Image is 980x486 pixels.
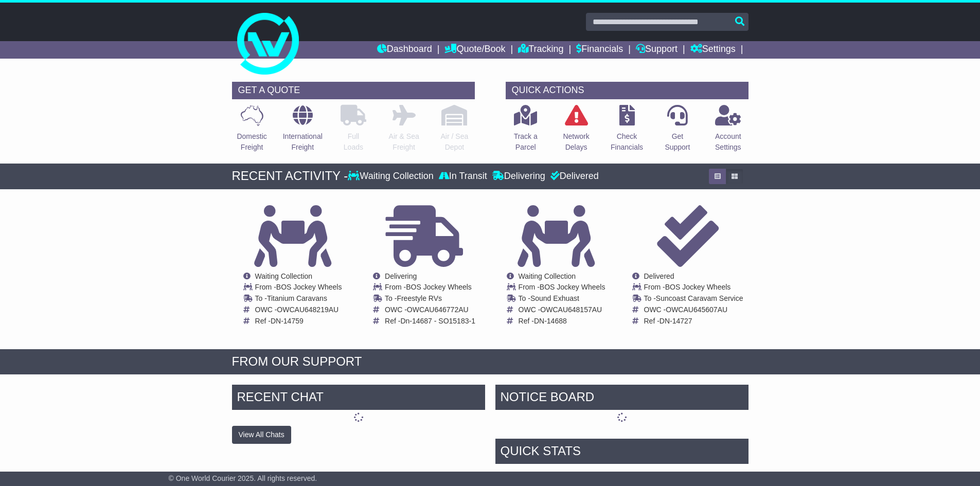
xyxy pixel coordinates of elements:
[644,317,743,326] td: Ref -
[255,272,313,280] span: Waiting Collection
[644,283,743,294] td: From -
[656,294,743,302] span: Suncoast Caravam Service
[282,104,323,158] a: InternationalFreight
[576,41,623,59] a: Financials
[715,104,742,158] a: AccountSettings
[495,385,749,412] div: NOTICE BOARD
[341,131,366,153] p: Full Loads
[495,439,749,466] div: Quick Stats
[385,283,475,294] td: From -
[389,131,419,153] p: Air & Sea Freight
[236,104,267,158] a: DomesticFreight
[665,283,731,291] span: BOS Jockey Wheels
[519,305,605,317] td: OWC -
[400,317,475,325] span: Dn-14687 - SO15183-1
[513,104,538,158] a: Track aParcel
[519,294,605,305] td: To -
[169,474,317,482] span: © One World Courier 2025. All rights reserved.
[644,294,743,305] td: To -
[534,317,567,325] span: DN-14688
[514,131,538,153] p: Track a Parcel
[530,294,579,302] span: Sound Exhuast
[519,317,605,326] td: Ref -
[255,283,342,294] td: From -
[271,317,304,325] span: DN-14759
[666,305,727,314] span: OWCAU645607AU
[540,283,605,291] span: BOS Jockey Wheels
[407,305,469,314] span: OWCAU646772AU
[444,41,505,59] a: Quote/Book
[562,104,590,158] a: NetworkDelays
[232,169,348,184] div: RECENT ACTIVITY -
[665,131,690,153] p: Get Support
[664,104,690,158] a: GetSupport
[276,283,342,291] span: BOS Jockey Wheels
[519,283,605,294] td: From -
[563,131,589,153] p: Network Delays
[436,171,490,182] div: In Transit
[232,426,291,444] button: View All Chats
[348,171,436,182] div: Waiting Collection
[406,283,472,291] span: BOS Jockey Wheels
[506,82,749,99] div: QUICK ACTIONS
[441,131,469,153] p: Air / Sea Depot
[267,294,327,302] span: Titanium Caravans
[636,41,678,59] a: Support
[690,41,736,59] a: Settings
[540,305,602,314] span: OWCAU648157AU
[385,317,475,326] td: Ref -
[610,104,644,158] a: CheckFinancials
[232,82,475,99] div: GET A QUOTE
[283,131,323,153] p: International Freight
[397,294,442,302] span: Freestyle RVs
[490,171,548,182] div: Delivering
[518,41,563,59] a: Tracking
[715,131,741,153] p: Account Settings
[255,305,342,317] td: OWC -
[644,272,674,280] span: Delivered
[237,131,266,153] p: Domestic Freight
[548,171,599,182] div: Delivered
[519,272,576,280] span: Waiting Collection
[385,272,417,280] span: Delivering
[385,305,475,317] td: OWC -
[255,317,342,326] td: Ref -
[232,354,749,369] div: FROM OUR SUPPORT
[255,294,342,305] td: To -
[277,305,338,314] span: OWCAU648219AU
[232,385,485,412] div: RECENT CHAT
[611,131,643,153] p: Check Financials
[377,41,432,59] a: Dashboard
[385,294,475,305] td: To -
[644,305,743,317] td: OWC -
[660,317,692,325] span: DN-14727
